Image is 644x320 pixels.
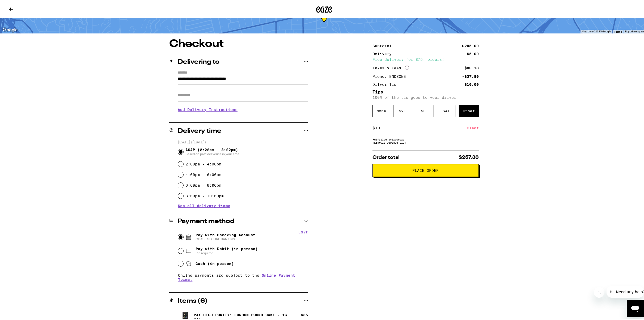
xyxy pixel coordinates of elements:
[614,29,622,32] a: Terms
[372,104,390,116] div: None
[413,168,439,171] span: Place Order
[372,74,410,77] div: Promo: ENDZONE
[607,285,644,297] iframe: Message from company
[178,103,308,115] h3: Add Delivery Instructions
[298,229,308,233] button: Edit
[3,4,38,8] span: Hi. Need any help?
[415,104,434,116] div: $ 31
[185,147,239,155] span: ASAP (2:22pm - 3:22pm)
[185,182,221,186] label: 6:00pm - 8:00pm
[196,232,255,240] span: Pay with Checking Account
[372,51,395,55] div: Delivery
[459,104,479,116] div: Other
[196,246,258,250] span: Pay with Debit (in person)
[178,272,295,281] a: Online Payment Terms.
[372,137,479,143] div: Fulfilled by Growcery (Lic# C10-0000336-LIC )
[169,38,308,48] h1: Checkout
[185,193,224,197] label: 8:00pm - 10:00pm
[375,125,467,129] input: 0
[372,57,479,60] div: Free delivery for $75+ orders!
[185,161,221,165] label: 2:00pm - 4:00pm
[178,203,230,207] button: See all delivery times
[372,89,479,93] h5: Tips
[462,74,479,77] div: -$37.80
[464,65,479,69] div: $80.18
[185,172,221,176] label: 4:00pm - 6:00pm
[372,163,479,176] button: Place Order
[194,312,287,316] p: Pax High Purity: London Pound Cake - 1g
[196,236,255,240] span: CHASE SECURE BANKING
[178,272,308,281] p: Online payments are subject to the
[467,121,479,133] div: Clear
[464,82,479,85] div: $10.00
[437,104,456,116] div: $ 41
[178,297,207,303] h2: Items ( 6 )
[178,139,308,144] p: [DATE] ([DATE])
[178,115,308,119] p: We'll contact you at [PHONE_NUMBER] when we arrive
[393,104,412,116] div: $ 21
[372,154,400,159] span: Order total
[185,151,239,155] span: Based on past deliveries in your area
[372,121,375,133] div: $
[178,127,221,133] h2: Delivery time
[1,25,19,32] a: Open this area in Google Maps (opens a new window)
[196,250,258,254] span: Pin required
[372,43,395,47] div: Subtotal
[594,286,604,297] iframe: Close message
[462,43,479,47] div: $205.00
[627,299,644,316] iframe: Button to launch messaging window
[372,82,400,85] div: Driver Tip
[301,312,308,316] div: $ 35
[178,58,219,64] h2: Delivering to
[178,217,234,224] h2: Payment method
[196,261,234,265] span: Cash (in person)
[459,154,479,159] span: $257.38
[372,94,479,99] p: 100% of the tip goes to your driver
[467,51,479,55] div: $5.00
[1,25,19,32] img: Google
[372,65,409,69] div: Taxes & Fees
[582,29,611,32] span: Map data ©2025 Google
